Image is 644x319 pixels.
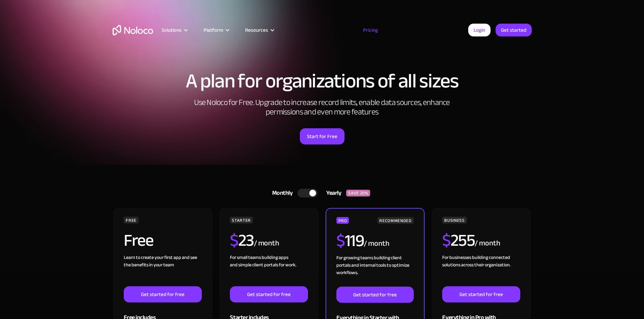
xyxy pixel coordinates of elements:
div: STARTER [230,217,253,223]
a: home [113,25,153,35]
a: Get started [496,24,532,36]
div: For growing teams building client portals and internal tools to optimize workflows. [336,254,413,287]
div: Resources [237,26,282,34]
div: RECOMMENDED [377,217,413,224]
span: $ [442,224,451,256]
div: / month [364,238,389,249]
h2: 23 [230,232,254,249]
div: Solutions [162,26,182,34]
div: Learn to create your first app and see the benefits in your team ‍ [124,254,201,286]
span: $ [230,224,238,256]
a: Get started for free [442,286,520,302]
h2: Free [124,232,153,249]
a: Pricing [355,26,386,34]
div: Platform [204,26,223,34]
div: For small teams building apps and simple client portals for work. ‍ [230,254,308,286]
div: FREE [124,217,139,223]
div: Yearly [318,188,346,198]
div: Resources [245,26,268,34]
div: For businesses building connected solutions across their organization. ‍ [442,254,520,286]
div: / month [254,238,279,249]
div: PRO [336,217,349,224]
div: BUSINESS [442,217,467,223]
a: Start for Free [300,128,344,144]
div: Platform [195,26,237,34]
a: Get started for free [336,287,413,303]
a: Get started for free [124,286,201,302]
div: SAVE 20% [346,190,370,196]
a: Get started for free [230,286,308,302]
h2: Use Noloco for Free. Upgrade to increase record limits, enable data sources, enhance permissions ... [187,98,457,117]
h2: 119 [336,232,364,249]
h1: A plan for organizations of all sizes [113,71,532,91]
h2: 255 [442,232,475,249]
div: Solutions [153,26,195,34]
span: $ [336,225,345,257]
a: Login [468,24,491,36]
div: Monthly [264,188,298,198]
div: / month [475,238,500,249]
